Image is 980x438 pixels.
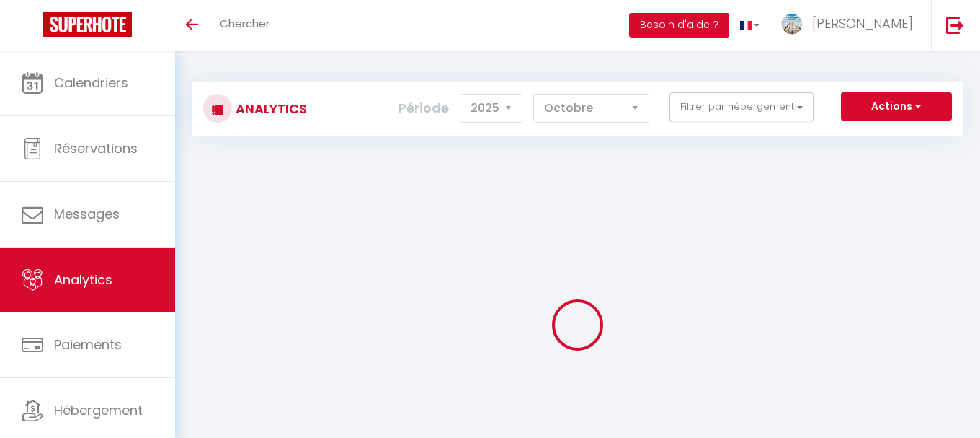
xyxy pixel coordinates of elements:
span: Paiements [54,336,122,354]
button: Filtrer par hébergement [669,92,814,121]
h3: Analytics [232,92,307,125]
span: Messages [54,205,120,223]
span: Réservations [54,139,138,157]
img: Super Booking [43,12,132,37]
img: logout [946,16,964,34]
button: Besoin d'aide ? [629,13,729,38]
img: ... [781,13,803,35]
span: Chercher [220,16,269,31]
button: Actions [841,92,952,121]
span: [PERSON_NAME] [812,14,913,32]
label: Période [398,92,449,124]
span: Analytics [54,271,112,289]
span: Hébergement [54,401,143,419]
span: Calendriers [54,74,128,92]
